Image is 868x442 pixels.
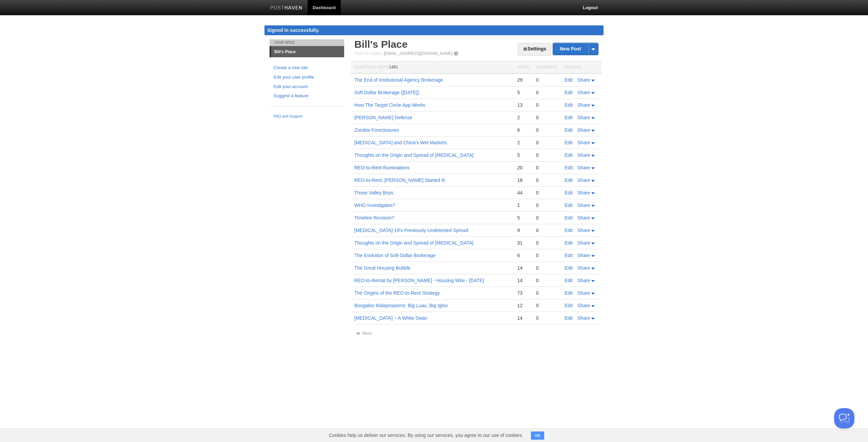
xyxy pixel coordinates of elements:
[536,140,558,146] div: 0
[536,252,558,258] div: 0
[518,43,551,56] a: Settings
[384,51,453,56] a: [EMAIL_ADDRESS][DOMAIN_NAME]
[354,127,399,133] a: Zombie Foreclosures
[565,265,573,271] a: Edit
[536,190,558,196] div: 0
[354,140,447,145] a: [MEDICAL_DATA] and China's Wet Markets
[565,140,573,145] a: Edit
[517,302,529,309] div: 12
[577,140,590,145] span: Share
[517,240,529,246] div: 31
[517,190,529,196] div: 44
[354,315,427,321] a: [MEDICAL_DATA] ~ A White Swan
[517,165,529,171] div: 20
[536,77,558,83] div: 0
[274,92,340,100] a: Suggest a feature
[565,290,573,296] a: Edit
[577,190,590,195] span: Share
[354,90,419,95] a: Soft Dollar Brokerage ([DATE])
[354,102,425,108] a: How The Target Circle App Works
[356,331,372,336] a: More
[561,61,602,74] th: Actions
[536,165,558,171] div: 0
[577,127,590,133] span: Share
[517,290,529,296] div: 73
[577,253,590,258] span: Share
[577,303,590,308] span: Share
[577,203,590,208] span: Share
[565,165,573,170] a: Edit
[536,114,558,121] div: 0
[517,152,529,158] div: 5
[577,240,590,246] span: Share
[354,265,411,271] a: The Great Housing Bubble
[274,74,340,81] a: Edit your user profile
[565,253,573,258] a: Edit
[389,65,398,69] span: 1481
[565,240,573,246] a: Edit
[517,177,529,183] div: 18
[517,277,529,283] div: 14
[536,227,558,233] div: 0
[536,215,558,221] div: 0
[565,115,573,120] a: Edit
[536,127,558,133] div: 0
[577,102,590,108] span: Share
[270,39,344,46] li: Your Sites
[517,252,529,258] div: 6
[354,228,468,233] a: [MEDICAL_DATA]-19's Previously Undetected Spread
[565,77,573,83] a: Edit
[577,177,590,183] span: Share
[354,303,448,308] a: Boogaloo Malapropisms: Big Luau, Big Igloo
[531,432,544,440] button: OK
[536,102,558,108] div: 0
[517,315,529,321] div: 14
[565,303,573,308] a: Edit
[565,215,573,220] a: Edit
[354,115,412,120] a: [PERSON_NAME] Defense
[264,25,604,35] div: Signed in successfully.
[553,43,598,55] a: New Post
[565,228,573,233] a: Edit
[354,152,473,158] a: Thoughts on the Origin and Spread of [MEDICAL_DATA]
[517,102,529,108] div: 13
[536,315,558,321] div: 0
[517,265,529,271] div: 14
[517,202,529,208] div: 1
[536,302,558,309] div: 0
[271,46,344,57] a: Bill's Place
[536,240,558,246] div: 0
[322,428,530,442] span: Cookies help us deliver our services. By using our services, you agree to our use of cookies.
[354,165,410,170] a: REO-to-Rent Ruminations
[517,89,529,96] div: 5
[354,278,484,283] a: REO-to-Rental by [PERSON_NAME] - Housing Wire - [DATE]
[354,215,394,220] a: Timeline Revision?
[565,315,573,321] a: Edit
[351,61,514,74] th: Homepage Views
[565,127,573,133] a: Edit
[565,152,573,158] a: Edit
[834,408,854,428] iframe: Help Scout Beacon - Open
[577,77,590,83] span: Share
[536,152,558,158] div: 0
[354,39,408,50] a: Bill's Place
[274,113,340,120] a: FAQ and Support
[577,228,590,233] span: Share
[536,290,558,296] div: 0
[577,215,590,220] span: Share
[517,77,529,83] div: 29
[270,6,302,11] img: Posthaven-bar
[565,278,573,283] a: Edit
[517,140,529,146] div: 2
[354,190,393,195] a: Those Valley Boys
[536,265,558,271] div: 0
[577,165,590,170] span: Share
[536,202,558,208] div: 0
[577,152,590,158] span: Share
[536,177,558,183] div: 0
[274,64,340,71] a: Create a new site
[533,61,561,74] th: Comments
[565,90,573,95] a: Edit
[577,290,590,296] span: Share
[577,90,590,95] span: Share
